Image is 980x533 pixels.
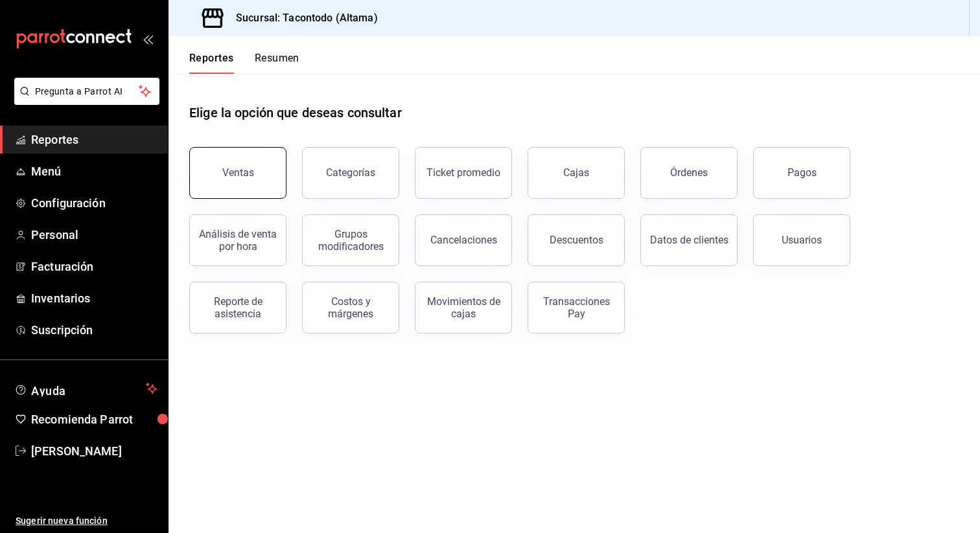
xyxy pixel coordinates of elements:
[423,295,504,320] div: Movimientos de cajas
[35,85,139,98] span: Pregunta a Parrot AI
[640,147,738,199] button: Órdenes
[189,52,234,74] button: Reportes
[430,234,497,246] div: Cancelaciones
[310,295,391,320] div: Costos y márgenes
[782,234,822,246] div: Usuarios
[528,214,625,266] button: Descuentos
[31,411,157,428] span: Recomienda Parrot
[302,282,399,334] button: Costos y márgenes
[31,321,157,339] span: Suscripción
[415,214,512,266] button: Cancelaciones
[670,166,708,179] div: Órdenes
[31,194,157,212] span: Configuración
[536,295,616,320] div: Transacciones Pay
[426,166,500,179] div: Ticket promedio
[189,52,299,74] div: navigation tabs
[528,282,625,334] button: Transacciones Pay
[31,442,157,460] span: [PERSON_NAME]
[302,214,399,266] button: Grupos modificadores
[189,214,286,266] button: Análisis de venta por hora
[31,289,157,307] span: Inventarios
[31,163,157,180] span: Menú
[189,103,402,122] h1: Elige la opción que deseas consultar
[222,166,254,179] div: Ventas
[310,228,391,253] div: Grupos modificadores
[189,147,286,199] button: Ventas
[528,147,625,199] button: Cajas
[198,295,278,320] div: Reporte de asistencia
[563,166,589,179] div: Cajas
[326,166,375,179] div: Categorías
[415,147,512,199] button: Ticket promedio
[31,226,157,244] span: Personal
[14,78,159,105] button: Pregunta a Parrot AI
[189,282,286,334] button: Reporte de asistencia
[198,228,278,253] div: Análisis de venta por hora
[143,34,153,44] button: open_drawer_menu
[550,234,603,246] div: Descuentos
[226,10,378,26] h3: Sucursal: Tacontodo (Altama)
[640,214,738,266] button: Datos de clientes
[650,234,729,246] div: Datos de clientes
[415,282,512,334] button: Movimientos de cajas
[255,52,299,74] button: Resumen
[31,258,157,275] span: Facturación
[753,147,850,199] button: Pagos
[31,381,141,396] span: Ayuda
[31,131,157,148] span: Reportes
[302,147,399,199] button: Categorías
[753,214,850,266] button: Usuarios
[787,166,817,179] div: Pagos
[9,94,159,108] a: Pregunta a Parrot AI
[16,514,157,528] span: Sugerir nueva función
